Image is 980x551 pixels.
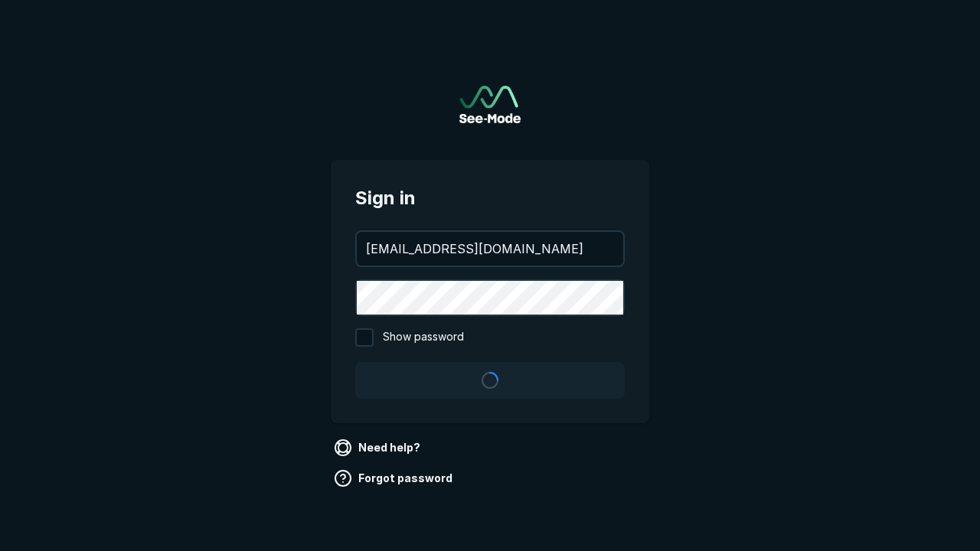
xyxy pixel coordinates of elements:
span: Sign in [355,184,625,212]
input: your@email.com [357,232,623,266]
span: Show password [383,328,464,347]
a: Forgot password [331,466,459,491]
a: Need help? [331,435,426,460]
a: Go to sign in [459,86,521,123]
img: See-Mode Logo [459,86,521,123]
